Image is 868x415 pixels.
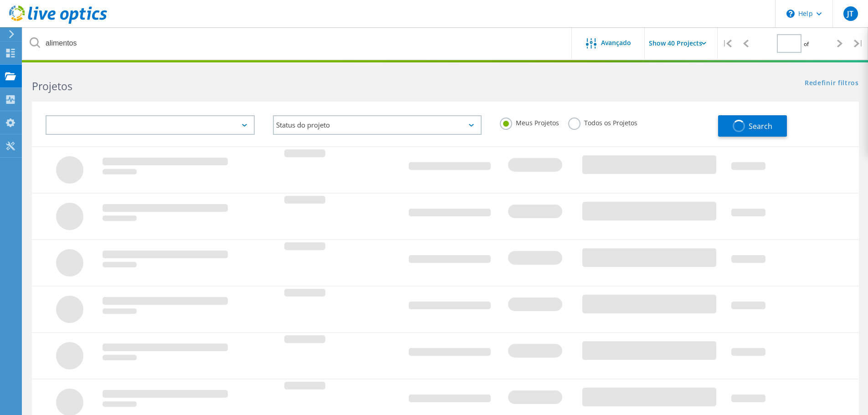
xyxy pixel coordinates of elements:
input: Pesquisar projetos por nome, proprietário, ID, empresa, etc [23,27,572,59]
span: Search [749,121,772,131]
label: Meus Projetos [500,118,559,126]
span: JT [847,10,853,17]
svg: \n [786,10,795,18]
b: Projetos [32,79,72,93]
label: Todos os Projetos [568,118,637,126]
button: Search [718,115,787,137]
a: Redefinir filtros [805,80,859,87]
div: | [849,27,868,60]
span: of [804,40,809,48]
span: Avançado [601,40,631,46]
div: | [718,27,736,60]
a: Live Optics Dashboard [9,19,107,26]
div: Status do projeto [273,115,482,135]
